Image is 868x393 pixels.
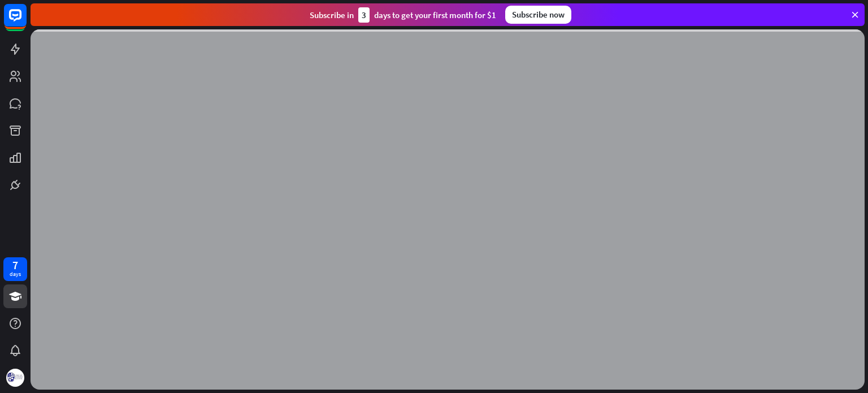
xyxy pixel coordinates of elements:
div: Subscribe now [505,6,571,24]
div: days [10,270,21,278]
a: 7 days [3,257,27,281]
div: 7 [12,260,18,270]
div: Subscribe in days to get your first month for $1 [310,7,496,23]
div: 3 [358,7,370,23]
